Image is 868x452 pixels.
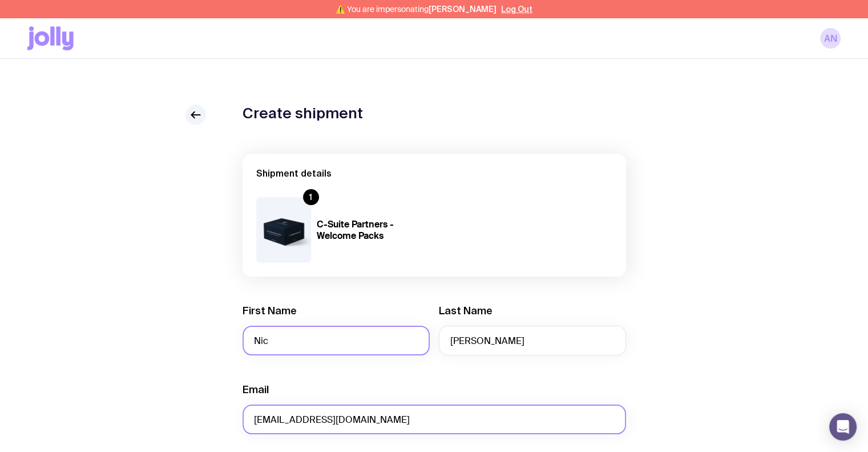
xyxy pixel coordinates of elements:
span: ⚠️ You are impersonating [336,5,496,14]
label: Last Name [439,304,492,318]
input: Last Name [439,326,626,355]
h2: Shipment details [256,167,612,179]
a: AN [820,28,841,49]
div: Open Intercom Messenger [829,413,857,441]
h1: Create shipment [243,105,363,122]
input: employee@company.com [243,405,626,434]
input: First Name [243,326,430,355]
label: Email [243,383,269,397]
h4: C-Suite Partners - Welcome Packs [317,219,427,242]
label: First Name [243,304,297,318]
button: Log Out [501,5,532,14]
div: 1 [303,189,319,205]
span: [PERSON_NAME] [429,5,496,14]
